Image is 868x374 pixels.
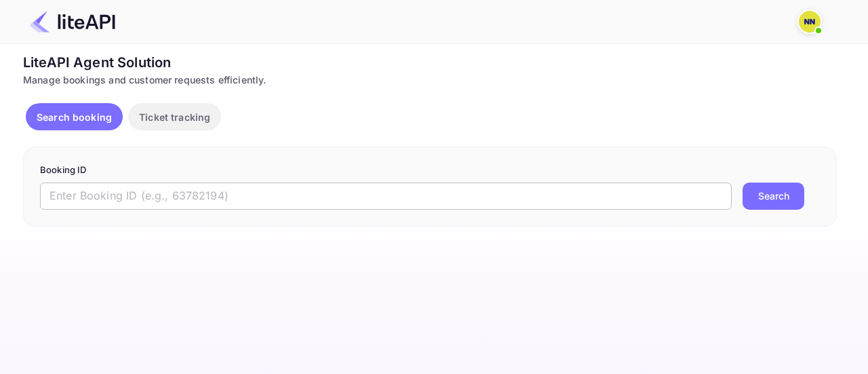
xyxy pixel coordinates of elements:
[40,183,732,210] input: Enter Booking ID (e.g., 63782194)
[37,110,112,124] p: Search booking
[743,183,804,210] button: Search
[139,110,210,124] p: Ticket tracking
[40,164,820,177] p: Booking ID
[23,52,837,73] div: LiteAPI Agent Solution
[799,11,821,33] img: N/A N/A
[30,11,115,33] img: LiteAPI Logo
[23,73,837,87] div: Manage bookings and customer requests efficiently.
